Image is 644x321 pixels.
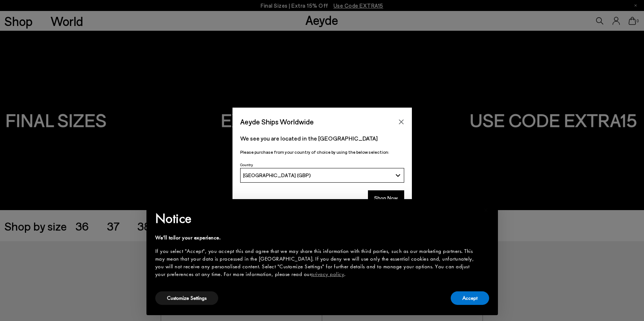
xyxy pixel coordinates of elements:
a: privacy policy [311,270,344,278]
button: Close [396,116,407,127]
p: We see you are located in the [GEOGRAPHIC_DATA] [240,134,404,143]
button: Close this notice [477,201,495,219]
h2: Notice [155,209,477,228]
span: × [484,204,488,216]
button: Shop Now [368,190,404,206]
span: Country [240,163,253,167]
span: Aeyde Ships Worldwide [240,115,314,128]
div: If you select "Accept", you accept this and agree that we may share this information with third p... [155,247,477,278]
button: Customize Settings [155,291,218,305]
button: Accept [451,291,489,305]
div: We'll tailor your experience. [155,234,477,242]
p: Please purchase from your country of choice by using the below selection: [240,149,404,156]
span: [GEOGRAPHIC_DATA] (GBP) [243,172,311,178]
